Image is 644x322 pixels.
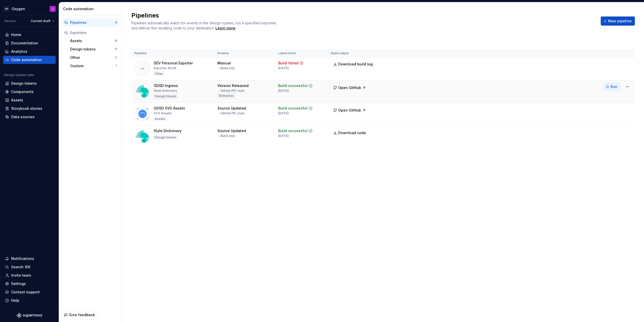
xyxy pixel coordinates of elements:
[70,63,116,68] div: Custom
[154,116,166,121] div: Assets
[62,19,119,27] button: Pipelines4
[11,32,21,37] div: Home
[3,113,56,121] a: Data sources
[116,64,117,68] div: 1
[218,94,234,98] span: 18 themes
[11,98,23,103] div: Assets
[70,38,115,43] div: Assets
[331,60,376,69] button: Download build log
[11,49,27,54] div: Analytics
[217,111,245,115] div: → GitHub PR main
[235,111,237,115] span: |
[3,296,56,305] button: Help
[154,61,193,66] div: DEV Personal Exporter
[11,273,31,278] div: Invite team
[3,31,56,39] a: Home
[217,83,249,88] div: Version Released
[331,86,368,91] a: Open GitHub
[217,66,235,70] div: → Build only
[68,45,119,53] button: Design tokens11
[154,128,182,133] div: Style Dictionary
[11,41,38,46] div: Documentation
[70,30,117,35] div: Exporters
[52,7,53,11] div: J
[217,106,246,111] div: Source Updated
[154,135,177,140] div: Design tokens
[11,81,37,86] div: Design tokens
[70,55,115,60] div: Other
[11,106,42,111] div: Storybook stories
[62,310,98,319] button: Give feedback
[3,96,56,104] a: Assets
[131,11,595,20] h2: Pipelines
[611,84,617,89] span: Run
[3,39,56,47] a: Documentation
[154,111,172,115] div: SVG Assets
[3,255,56,263] button: Notifications
[1,3,58,14] button: GDOxygenJ
[217,128,246,133] div: Source Updated
[3,56,56,64] a: Code automation
[338,62,373,67] span: Download build log
[331,83,368,92] button: Open GitHub
[68,53,119,62] button: Other3
[154,66,176,70] div: Exporter AVUK
[4,73,34,77] div: Design system data
[68,62,119,70] button: Custom1
[3,104,56,113] a: Storybook stories
[3,47,56,56] a: Analytics
[154,71,164,76] div: Other
[275,49,328,58] th: Latest build
[338,108,361,113] span: Open GitHub
[217,134,235,138] div: → Build only
[3,79,56,87] a: Design tokens
[131,21,278,30] span: Pipelines automatically watch for events in the design system, run a specified exporter, and deli...
[278,128,308,133] div: Build successful
[3,280,56,288] a: Settings
[11,114,35,119] div: Data sources
[17,313,42,318] svg: Supernova Logo
[278,134,289,138] div: [DATE]
[68,37,119,45] button: Assets8
[31,19,50,23] span: Current draft
[154,106,185,111] div: GDSD SVG Assets
[115,21,117,25] div: 4
[331,106,368,115] button: Open GitHub
[3,263,56,271] button: Search ⌘K
[4,19,16,23] div: Version
[11,256,34,261] div: Notifications
[3,88,56,96] a: Components
[11,281,26,286] div: Settings
[601,16,635,26] button: New pipeline
[328,49,379,58] th: Build output
[215,26,236,30] span: .
[154,94,177,99] div: Design tokens
[70,47,114,52] div: Design tokens
[215,26,235,31] a: Learn more
[12,6,25,11] div: Oxygen
[4,6,10,12] div: GD
[154,83,178,88] div: GDSD Ingress
[217,61,231,66] div: Manual
[11,89,34,94] div: Components
[603,82,621,91] button: Run
[70,20,115,25] div: Pipelines
[11,298,19,303] div: Help
[11,290,40,295] div: Contact support
[11,264,30,270] div: Search ⌘K
[131,49,214,58] th: Pipeline
[114,47,117,51] div: 11
[115,56,117,60] div: 3
[331,128,369,137] a: Download code
[214,49,275,58] th: Routine
[63,6,120,11] div: Code automation
[278,66,289,70] div: [DATE]
[69,312,95,317] span: Give feedback
[331,109,368,113] a: Open GitHub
